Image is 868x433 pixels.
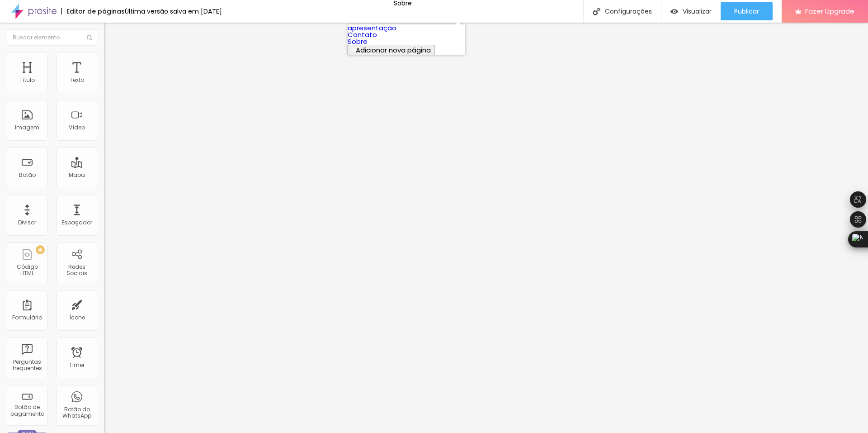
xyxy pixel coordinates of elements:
div: Última versão salva em [DATE] [125,8,222,14]
div: Título [19,77,35,83]
span: Adicionar nova página [356,45,431,55]
div: Timer [69,362,85,368]
div: Espaçador [61,219,92,226]
div: Perguntas frequentes [9,359,45,372]
input: Buscar elemento [7,29,97,46]
div: Divisor [18,219,36,226]
button: Visualizar [661,2,721,20]
div: Texto [70,77,84,83]
div: Editor de páginas [61,8,125,14]
button: Adicionar nova página [348,45,434,55]
div: Código HTML [9,264,45,277]
div: Botão de pagamento [9,404,45,417]
div: Formulário [12,314,42,321]
a: Sobre [348,37,368,46]
div: Imagem [15,124,39,131]
div: Botão [19,172,36,178]
img: view-1.svg [670,8,678,15]
div: Vídeo [69,124,85,131]
img: Icone [593,8,600,15]
iframe: Editor [104,23,868,433]
a: Contato [348,30,377,39]
button: Publicar [721,2,773,20]
span: Visualizar [683,8,712,15]
div: Ícone [69,314,85,321]
a: apresentação [348,23,396,33]
div: Botão do WhatsApp [59,406,94,419]
div: Mapa [69,172,85,178]
img: Icone [87,35,92,40]
span: Publicar [734,8,759,15]
div: Redes Sociais [59,264,94,277]
span: Fazer Upgrade [805,7,854,15]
